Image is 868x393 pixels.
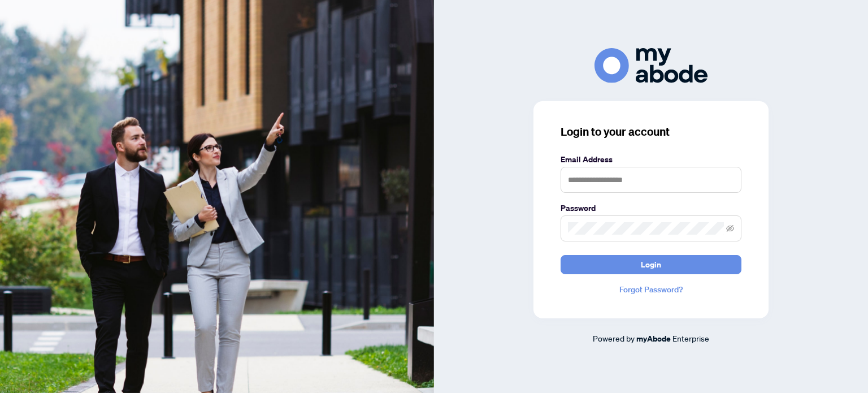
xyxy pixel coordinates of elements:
[561,202,741,214] label: Password
[561,124,741,140] h3: Login to your account
[641,256,661,274] span: Login
[726,224,734,232] span: eye-invisible
[561,255,741,274] button: Login
[561,283,741,296] a: Forgot Password?
[594,48,708,83] img: ma-logo
[672,333,709,343] span: Enterprise
[593,333,635,343] span: Powered by
[561,153,741,166] label: Email Address
[636,332,671,345] a: myAbode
